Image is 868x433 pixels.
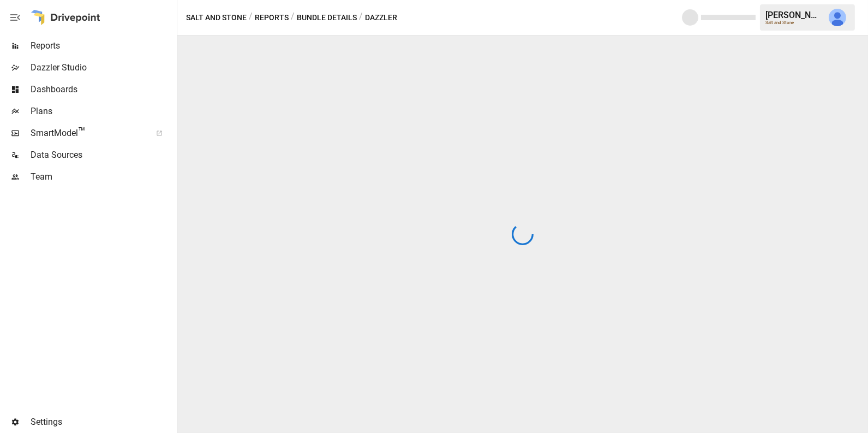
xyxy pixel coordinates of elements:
[31,149,175,162] span: Data Sources
[31,127,144,140] span: SmartModel
[255,11,289,25] button: Reports
[31,83,175,96] span: Dashboards
[31,39,175,52] span: Reports
[359,11,363,25] div: /
[31,105,175,118] span: Plans
[186,11,247,25] button: Salt and Stone
[297,11,357,25] button: Bundle Details
[765,10,822,20] div: [PERSON_NAME]
[78,125,86,139] span: ™
[822,2,853,33] button: Julie Wilton
[31,416,175,429] span: Settings
[31,61,175,74] span: Dazzler Studio
[249,11,253,25] div: /
[765,20,822,25] div: Salt and Stone
[829,9,846,26] img: Julie Wilton
[291,11,295,25] div: /
[31,170,175,183] span: Team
